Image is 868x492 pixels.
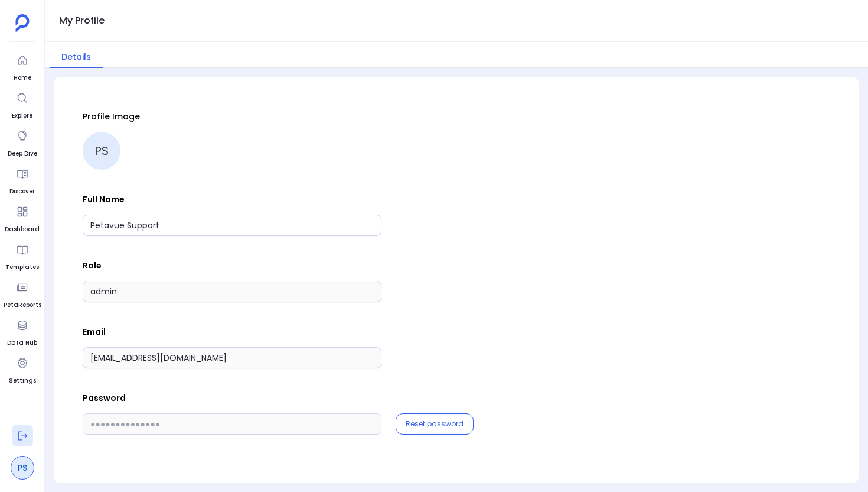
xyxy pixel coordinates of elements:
[8,149,37,158] span: Deep Dive
[9,163,35,196] a: Discover
[83,347,381,368] input: Email
[7,315,37,348] a: Data Hub
[83,193,830,205] p: Full Name
[12,73,33,83] span: Home
[9,187,35,196] span: Discover
[83,281,381,302] input: Role
[15,14,30,32] img: petavue logo
[83,260,830,271] p: Role
[9,376,36,386] span: Settings
[4,277,41,310] a: PetaReports
[83,111,830,122] p: Profile Image
[8,125,37,158] a: Deep Dive
[4,300,41,310] span: PetaReports
[7,338,37,348] span: Data Hub
[83,215,381,236] input: Full Name
[12,50,33,83] a: Home
[83,413,381,435] input: ●●●●●●●●●●●●●●
[50,47,103,68] button: Details
[5,201,40,234] a: Dashboard
[83,132,120,170] div: PS
[5,263,39,272] span: Templates
[83,392,830,404] p: Password
[9,352,36,386] a: Settings
[11,456,34,480] a: PS
[12,88,33,121] a: Explore
[406,419,464,429] button: Reset password
[5,225,40,234] span: Dashboard
[83,326,830,338] p: Email
[12,111,33,121] span: Explore
[59,12,105,29] h1: My Profile
[5,239,39,272] a: Templates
